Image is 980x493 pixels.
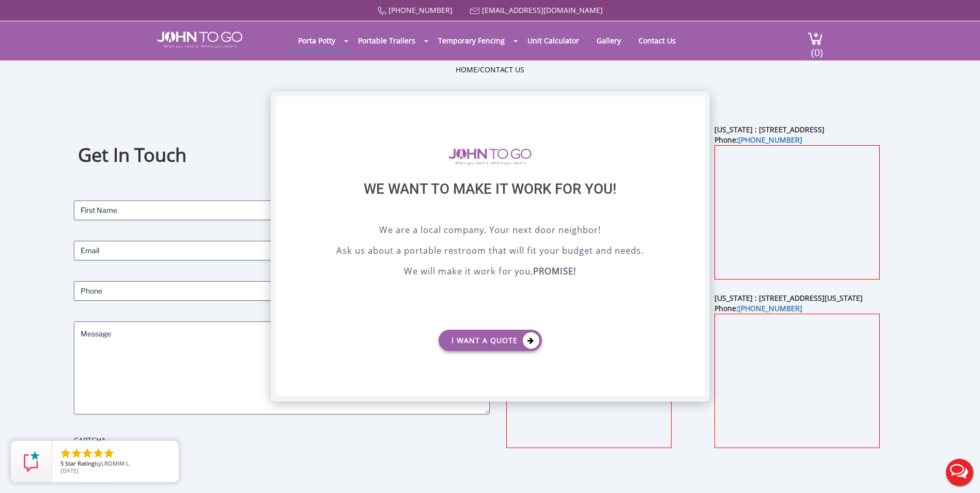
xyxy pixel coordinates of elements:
span: [DATE] [60,467,79,474]
li:  [81,447,94,459]
li:  [92,447,104,459]
b: PROMISE! [533,265,576,277]
img: logo of viptogo [448,148,532,165]
a: I want a Quote [439,330,542,351]
li:  [59,447,72,459]
div: X [688,97,704,114]
p: Ask us about a portable restroom that will fit your budget and needs. [302,244,679,259]
li:  [70,447,83,459]
span: Star Rating [65,459,95,467]
p: We will make it work for you, [302,265,679,280]
li:  [103,447,115,459]
p: We are a local company. Your next door neighbor! [302,223,679,239]
div: We want to make it work for you! [302,180,679,223]
span: 5 [60,459,64,467]
img: Review Rating [21,451,42,472]
button: Live Chat [939,452,980,493]
span: LROMIM L. [101,459,131,467]
span: by [60,460,170,468]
